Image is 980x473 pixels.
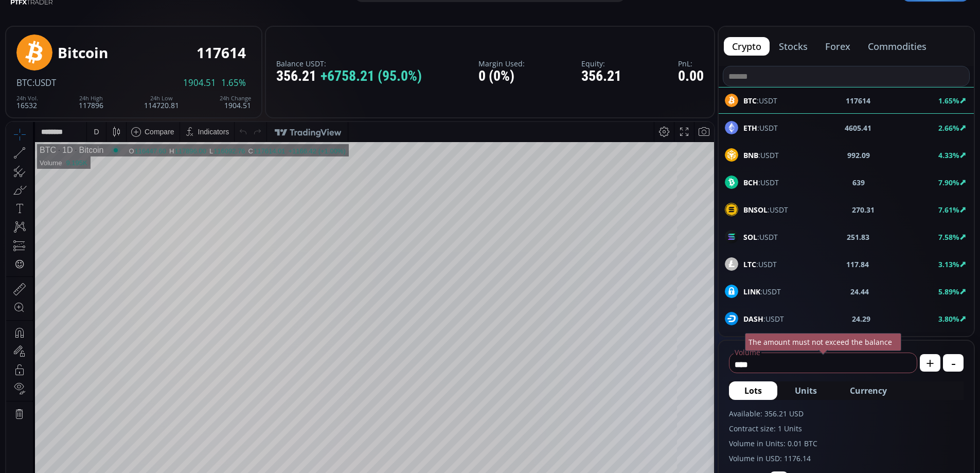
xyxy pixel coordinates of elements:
[52,451,60,460] div: 1y
[33,37,56,45] div: Volume
[138,6,168,14] div: Compare
[220,95,251,109] div: 1904.51
[743,232,778,242] span: :USDT
[50,24,66,33] div: 1D
[138,446,154,465] div: Go to
[581,60,621,67] label: Equity:
[743,123,757,133] b: ETH
[87,6,93,14] div: D
[729,381,777,400] button: Lots
[938,232,959,242] b: 7.58%
[66,24,97,33] div: Bitcoin
[852,313,870,324] b: 24.29
[850,286,869,297] b: 24.44
[192,6,223,14] div: Indicators
[282,25,339,33] div: +1166.42 (+1.00%)
[678,68,704,84] div: 0.00
[478,68,525,84] div: 0 (0%)
[938,123,959,133] b: 2.66%
[743,204,788,215] span: :USDT
[144,95,179,109] div: 114720.81
[276,68,422,84] div: 356.21
[817,37,859,56] button: forex
[850,384,887,397] span: Currency
[743,150,779,161] span: :USDT
[745,333,901,351] div: The amount must not exceed the balance
[743,177,779,188] span: :USDT
[729,408,964,419] label: Available: 356.21 USD
[105,24,114,33] div: Market open
[846,259,869,270] b: 117.84
[129,25,160,33] div: 116447.60
[678,60,704,67] label: PnL:
[668,446,685,465] div: Toggle Log Scale
[743,259,756,269] b: LTC
[852,204,875,215] b: 270.31
[852,177,865,188] b: 639
[183,78,216,87] span: 1904.51
[743,122,778,133] span: :USDT
[743,205,768,215] b: BNSOL
[203,25,207,33] div: L
[938,287,959,296] b: 5.89%
[653,446,668,465] div: Toggle Percentage
[938,259,959,269] b: 3.13%
[58,45,108,61] div: Bitcoin
[743,232,757,242] b: SOL
[242,25,247,33] div: C
[163,25,168,33] div: H
[729,438,964,449] label: Volume in Units: 0.01 BTC
[122,25,128,33] div: O
[276,60,422,67] label: Balance USDT:
[79,95,103,101] div: 24h High
[847,232,869,242] b: 251.83
[938,178,959,187] b: 7.90%
[144,95,179,101] div: 24h Low
[33,24,50,33] div: BTC
[779,381,832,400] button: Units
[32,77,56,89] span: :USDT
[729,453,964,464] label: Volume in USD: 1176.14
[37,451,45,460] div: 5y
[221,78,246,87] span: 1.65%
[943,354,964,372] button: -
[743,150,758,160] b: BNB
[744,384,762,397] span: Lots
[79,95,103,109] div: 117896
[920,354,940,372] button: +
[587,446,644,465] button: 17:31:38 (UTC)
[16,77,32,89] span: BTC
[743,259,777,270] span: :USDT
[478,60,525,67] label: Margin Used:
[938,205,959,215] b: 7.61%
[688,451,702,460] div: auto
[834,381,902,400] button: Currency
[743,314,763,324] b: DASH
[67,451,77,460] div: 3m
[60,37,81,45] div: 9.195K
[860,37,935,56] button: commodities
[743,287,760,296] b: LINK
[847,150,870,161] b: 992.09
[320,68,422,84] span: +6758.21 (95.0%)
[24,422,28,435] div: Hide Drawings Toolbar
[729,423,964,434] label: Contract size: 1 Units
[116,451,124,460] div: 1d
[685,446,706,465] div: Toggle Auto Scale
[84,451,94,460] div: 1m
[207,25,239,33] div: 116092.76
[671,451,681,460] div: log
[743,313,784,324] span: :USDT
[938,150,959,160] b: 4.33%
[16,95,38,101] div: 24h Vol.
[938,314,959,324] b: 3.80%
[771,37,816,56] button: stocks
[197,45,246,61] div: 117614
[9,137,17,147] div: 
[16,95,38,109] div: 16532
[795,384,817,397] span: Units
[724,37,770,56] button: crypto
[743,178,758,187] b: BCH
[591,451,640,460] span: 17:31:38 (UTC)
[220,95,251,101] div: 24h Change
